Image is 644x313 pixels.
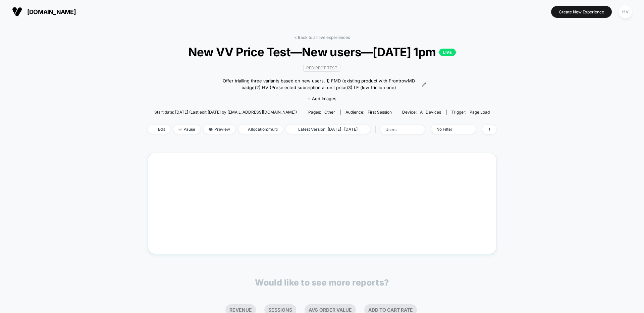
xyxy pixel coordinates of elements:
[617,5,634,19] button: HV
[10,6,78,17] button: [DOMAIN_NAME]
[255,277,389,288] p: Would like to see more reports?
[470,110,490,115] span: Page Load
[204,125,235,134] span: Preview
[324,110,335,115] span: other
[373,125,380,134] span: |
[27,8,76,15] span: [DOMAIN_NAME]
[165,45,479,59] span: New VV Price Test—New users—[DATE] 1pm
[420,110,441,115] span: all devices
[173,125,200,134] span: Pause
[619,5,632,18] div: HV
[439,49,456,56] p: LIVE
[286,125,370,134] span: Latest Version: [DATE] - [DATE]
[238,125,283,134] span: Allocation: multi
[148,125,170,134] span: Edit
[12,7,22,17] img: Visually logo
[436,127,463,132] div: No Filter
[368,110,392,115] span: First Session
[397,110,446,115] span: Device:
[385,127,412,132] div: users
[178,128,182,131] img: end
[294,35,350,40] a: < Back to all live experiences
[551,6,612,18] button: Create New Experience
[217,78,420,91] span: Offer trialling three variants based on new users. 1) FMD (existing product with FrontrowMD badge...
[345,110,392,115] div: Audience:
[451,110,490,115] div: Trigger:
[303,64,340,72] span: Redirect Test
[308,96,336,101] span: + Add Images
[154,110,297,115] span: Start date: [DATE] (Last edit [DATE] by [EMAIL_ADDRESS][DOMAIN_NAME])
[308,110,335,115] div: Pages:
